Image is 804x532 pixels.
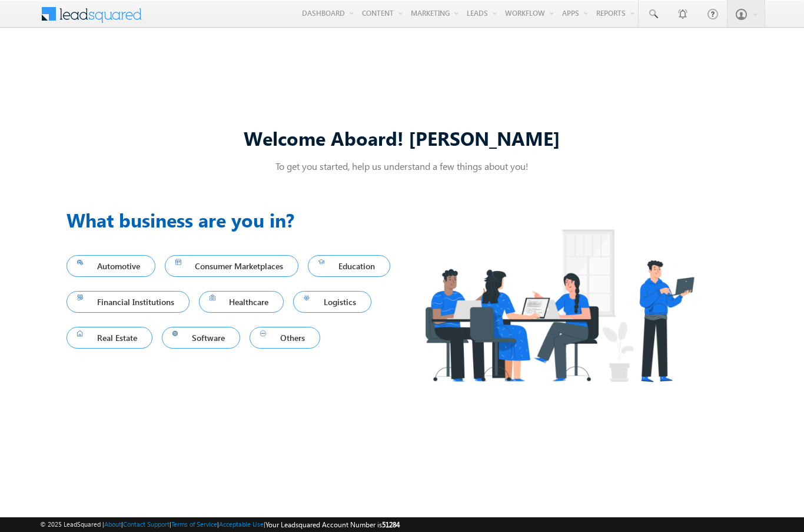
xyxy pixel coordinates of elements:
span: Real Estate [77,330,142,346]
span: Consumer Marketplaces [175,258,288,274]
span: 51284 [382,520,400,529]
span: Automotive [77,258,145,274]
h3: What business are you in? [67,206,402,234]
span: Software [172,330,230,346]
span: Logistics [304,294,361,310]
a: Acceptable Use [219,520,264,528]
a: Terms of Service [171,520,217,528]
span: © 2025 LeadSquared | | | | | [40,519,400,530]
a: About [104,520,121,528]
span: Financial Institutions [77,294,179,310]
img: Industry.png [402,206,716,405]
span: Education [318,258,380,274]
a: Contact Support [123,520,170,528]
span: Your Leadsquared Account Number is [265,520,400,529]
div: Welcome Aboard! [PERSON_NAME] [67,125,737,150]
span: Others [260,330,310,346]
p: To get you started, help us understand a few things about you! [67,160,737,172]
span: Healthcare [210,294,274,310]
